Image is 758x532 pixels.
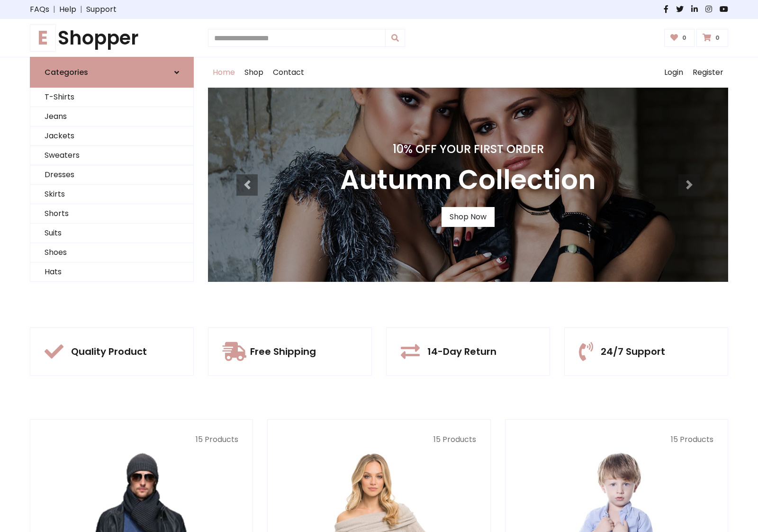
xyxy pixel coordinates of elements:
a: FAQs [30,4,49,15]
h5: 14-Day Return [427,346,496,357]
a: Help [59,4,76,15]
a: Shorts [30,204,193,224]
a: T-Shirts [30,88,193,107]
span: E [30,24,56,52]
h5: Quality Product [71,346,147,357]
a: Login [659,57,688,88]
a: Shoes [30,243,193,262]
a: EShopper [30,27,194,49]
p: 15 Products [45,434,238,445]
p: 15 Products [282,434,476,445]
a: Contact [268,57,309,88]
a: Skirts [30,185,193,204]
a: Hats [30,262,193,282]
span: 0 [680,34,689,42]
a: Register [688,57,728,88]
a: Sweaters [30,146,193,165]
a: Suits [30,224,193,243]
span: 0 [713,34,722,42]
a: Categories [30,57,194,88]
h5: Free Shipping [250,346,316,357]
a: Jackets [30,126,193,146]
span: | [76,4,86,15]
a: 0 [664,29,695,47]
p: 15 Products [520,434,713,445]
a: Dresses [30,165,193,185]
a: Shop Now [442,207,495,227]
a: Shop [240,57,268,88]
span: | [49,4,59,15]
h5: 24/7 Support [601,346,665,357]
a: 0 [696,29,728,47]
h1: Shopper [30,27,194,49]
h6: Categories [45,68,88,77]
h4: 10% Off Your First Order [340,143,596,156]
a: Jeans [30,107,193,126]
a: Home [208,57,240,88]
h3: Autumn Collection [340,164,596,196]
a: Support [86,4,117,15]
